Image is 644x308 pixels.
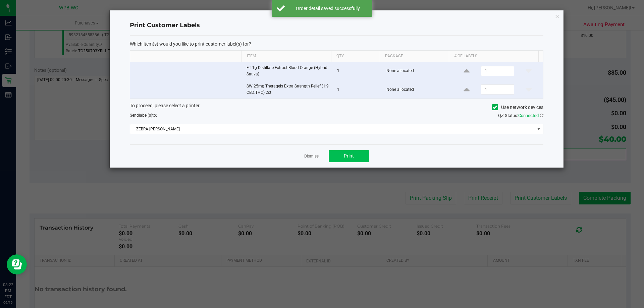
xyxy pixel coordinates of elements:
[380,51,449,62] th: Package
[304,153,319,159] a: Dismiss
[382,62,452,80] td: None allocated
[130,124,535,134] span: ZEBRA-[PERSON_NAME]
[7,254,27,274] iframe: Resource center
[518,113,539,118] span: Connected
[449,51,538,62] th: # of labels
[498,113,543,118] span: QZ Status:
[329,150,369,162] button: Print
[382,80,452,99] td: None allocated
[241,51,331,62] th: Item
[130,21,543,30] h4: Print Customer Labels
[331,51,380,62] th: Qty
[125,102,548,112] div: To proceed, please select a printer.
[288,5,367,12] div: Order detail saved successfully
[243,80,333,99] td: SW 25mg Theragels Extra Strength Relief (1:9 CBD:THC) 2ct
[333,62,382,80] td: 1
[492,104,543,111] label: Use network devices
[139,113,152,118] span: label(s)
[333,80,382,99] td: 1
[344,153,354,159] span: Print
[130,113,157,118] span: Send to:
[130,41,543,47] p: Which item(s) would you like to print customer label(s) for?
[243,62,333,80] td: FT 1g Distillate Extract Blood Orange (Hybrid-Sativa)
